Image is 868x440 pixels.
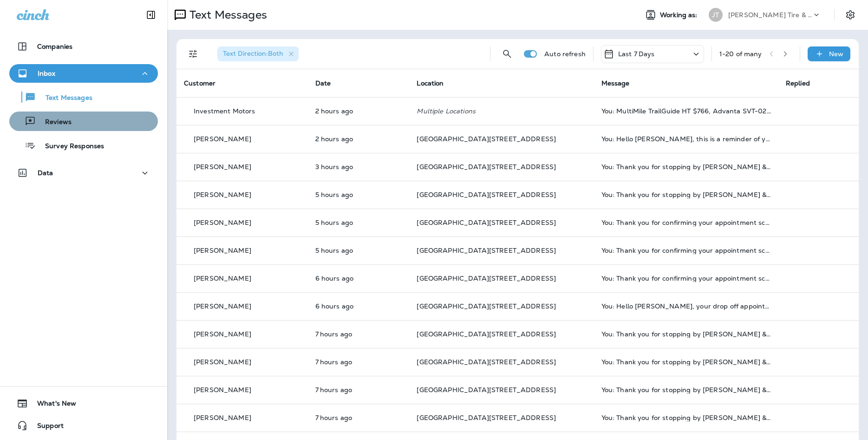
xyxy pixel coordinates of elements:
p: Oct 14, 2025 11:58 AM [315,163,402,171]
span: Location [417,79,444,87]
div: You: MultiMile TrailGuide HT $766, Advanta SVT-02 $910, Continental TerrainContact HT $1325, BFG ... [601,107,771,115]
p: Oct 14, 2025 09:58 AM [315,191,402,198]
p: Survey Responses [36,142,104,151]
button: Companies [9,37,158,56]
span: [GEOGRAPHIC_DATA][STREET_ADDRESS] [417,163,556,171]
button: Text Messages [9,87,158,107]
button: Data [9,164,158,182]
p: [PERSON_NAME] [194,330,251,338]
span: Customer [184,79,215,87]
span: Working as: [660,11,699,19]
span: Date [315,79,331,87]
div: You: Thank you for confirming your appointment scheduled for 10/15/2025 10:00 AM with South 144th... [601,219,771,226]
span: Message [601,79,630,87]
span: Support [28,422,64,433]
div: JT [709,8,723,22]
p: New [829,50,843,58]
div: You: Thank you for stopping by Jensen Tire & Auto - South 144th Street. Please take 30 seconds to... [601,386,771,394]
p: Oct 14, 2025 09:01 AM [315,275,402,282]
p: Oct 14, 2025 08:03 AM [315,414,402,421]
button: Reviews [9,112,158,131]
p: Oct 14, 2025 08:03 AM [315,358,402,366]
button: Filters [184,45,202,63]
div: You: Thank you for stopping by Jensen Tire & Auto - South 144th Street. Please take 30 seconds to... [601,163,771,171]
button: Support [9,416,158,435]
button: What's New [9,394,158,413]
div: Text Direction:Both [217,46,299,61]
p: Auto refresh [544,50,586,58]
div: You: Hello Donald, your drop off appointment at Jensen Tire & Auto is tomorrow. Reschedule? Call ... [601,302,771,310]
div: You: Thank you for confirming your appointment scheduled for 10/15/2025 9:00 AM with South 144th ... [601,275,771,282]
div: You: Thank you for stopping by Jensen Tire & Auto - South 144th Street. Please take 30 seconds to... [601,358,771,366]
p: [PERSON_NAME] [194,135,251,143]
div: You: Thank you for stopping by Jensen Tire & Auto - South 144th Street. Please take 30 seconds to... [601,414,771,421]
span: What's New [28,400,76,411]
span: [GEOGRAPHIC_DATA][STREET_ADDRESS] [417,330,556,338]
span: Text Direction : Both [223,49,283,58]
p: Multiple Locations [417,107,586,115]
p: [PERSON_NAME] [194,163,251,171]
p: [PERSON_NAME] [194,386,251,394]
p: [PERSON_NAME] [194,414,251,421]
span: [GEOGRAPHIC_DATA][STREET_ADDRESS] [417,414,556,422]
p: Inbox [38,70,55,77]
span: [GEOGRAPHIC_DATA][STREET_ADDRESS] [417,246,556,255]
div: You: Thank you for stopping by Jensen Tire & Auto - South 144th Street. Please take 30 seconds to... [601,330,771,338]
p: Text Messages [186,8,267,22]
button: Inbox [9,64,158,83]
p: Oct 14, 2025 01:23 PM [315,107,402,115]
p: [PERSON_NAME] [194,275,251,282]
button: Collapse Sidebar [138,6,164,24]
span: [GEOGRAPHIC_DATA][STREET_ADDRESS] [417,386,556,394]
p: Oct 14, 2025 12:47 PM [315,135,402,143]
p: Data [38,169,53,177]
p: [PERSON_NAME] Tire & Auto [728,11,812,19]
p: [PERSON_NAME] [194,358,251,366]
p: Reviews [36,118,72,127]
p: Oct 14, 2025 08:03 AM [315,386,402,394]
div: You: Thank you for confirming your appointment scheduled for 10/15/2025 8:00 AM with South 144th ... [601,247,771,254]
p: Oct 14, 2025 08:03 AM [315,330,402,338]
p: Oct 14, 2025 09:48 AM [315,219,402,226]
p: Text Messages [36,94,92,103]
p: [PERSON_NAME] [194,191,251,198]
span: [GEOGRAPHIC_DATA][STREET_ADDRESS] [417,358,556,366]
button: Settings [842,7,859,23]
button: Survey Responses [9,136,158,155]
span: [GEOGRAPHIC_DATA][STREET_ADDRESS] [417,302,556,310]
div: 1 - 20 of many [719,50,762,58]
p: [PERSON_NAME] [194,219,251,226]
p: Oct 14, 2025 09:48 AM [315,247,402,254]
button: Search Messages [498,45,516,63]
p: Investment Motors [194,107,255,115]
p: Oct 14, 2025 09:00 AM [315,302,402,310]
span: Replied [786,79,810,87]
p: Last 7 Days [618,50,655,58]
p: [PERSON_NAME] [194,302,251,310]
div: You: Hello Eric, this is a reminder of your scheduled appointment set for 10/15/2025 1:00 PM at S... [601,135,771,143]
span: [GEOGRAPHIC_DATA][STREET_ADDRESS] [417,274,556,282]
span: [GEOGRAPHIC_DATA][STREET_ADDRESS] [417,190,556,199]
p: Companies [37,43,72,50]
div: You: Thank you for stopping by Jensen Tire & Auto - South 144th Street. Please take 30 seconds to... [601,191,771,198]
p: [PERSON_NAME] [194,247,251,254]
span: [GEOGRAPHIC_DATA][STREET_ADDRESS] [417,218,556,227]
span: [GEOGRAPHIC_DATA][STREET_ADDRESS] [417,135,556,143]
